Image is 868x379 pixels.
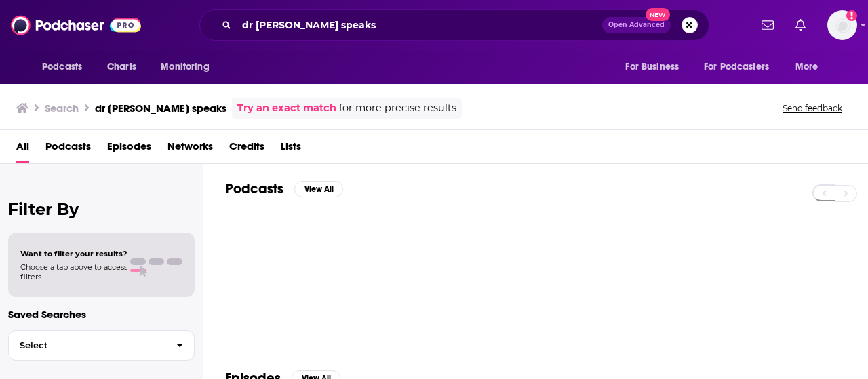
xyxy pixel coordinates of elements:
h3: Search [45,102,79,115]
p: Saved Searches [8,308,195,321]
a: Networks [167,136,213,163]
span: For Podcasters [704,58,769,77]
span: Monitoring [161,58,209,77]
button: open menu [616,54,696,80]
a: Show notifications dropdown [756,14,779,37]
a: Episodes [107,136,151,163]
span: for more precise results [339,100,456,116]
button: open menu [151,54,226,80]
button: open menu [786,54,835,80]
h3: dr [PERSON_NAME] speaks [95,102,226,115]
button: Send feedback [778,102,846,114]
a: PodcastsView All [225,180,343,197]
span: Want to filter your results? [20,249,127,258]
span: Select [9,341,165,350]
input: Search podcasts, credits, & more... [237,14,602,36]
img: Podchaser - Follow, Share and Rate Podcasts [11,12,141,38]
a: All [16,136,29,163]
button: Open AdvancedNew [602,17,671,33]
h2: Filter By [8,199,195,219]
button: open menu [33,54,100,80]
img: User Profile [827,10,857,40]
button: View All [294,181,343,197]
a: Show notifications dropdown [790,14,811,37]
a: Credits [229,136,264,163]
h2: Podcasts [225,180,283,197]
button: open menu [695,54,789,80]
a: Podcasts [45,136,91,163]
span: Logged in as mtraynor [827,10,857,40]
span: New [646,8,670,21]
a: Charts [98,54,144,80]
button: Select [8,330,195,361]
span: For Business [625,58,679,77]
button: Show profile menu [827,10,857,40]
span: Podcasts [42,58,82,77]
a: Lists [281,136,301,163]
a: Try an exact match [237,100,336,116]
svg: Add a profile image [846,10,857,21]
span: More [795,58,818,77]
span: Open Advanced [608,22,665,28]
span: Charts [107,58,136,77]
span: Choose a tab above to access filters. [20,262,127,281]
div: Search podcasts, credits, & more... [199,9,709,41]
